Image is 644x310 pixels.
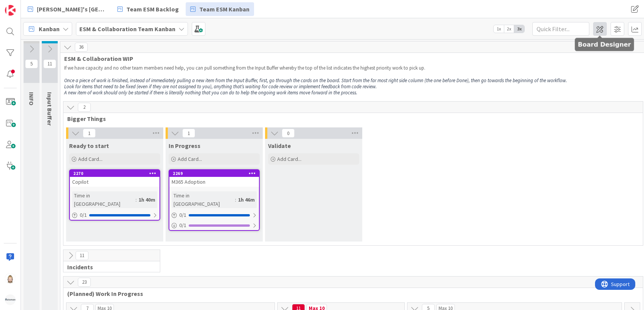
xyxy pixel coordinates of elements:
div: Time in [GEOGRAPHIC_DATA] [172,191,235,208]
div: 2269 [169,170,259,177]
span: Support [16,1,35,10]
span: 1 [83,129,96,138]
span: Input Buffer [46,92,54,126]
div: 2269 [173,171,259,176]
span: Validate [268,142,291,149]
span: Kanban [39,24,60,33]
a: Team ESM Kanban [186,2,254,16]
span: Add Card... [78,156,103,162]
span: 11 [76,251,88,260]
img: Rv [5,273,16,284]
span: 1x [494,25,504,33]
div: 0/1 [169,221,259,230]
span: 2 [78,103,91,112]
span: Ready to start [69,142,109,149]
span: : [136,196,137,204]
span: Add Card... [178,156,202,162]
span: Team ESM Backlog [126,5,179,14]
div: M365 Adoption [169,177,259,187]
div: 2270Copilot [70,170,159,187]
div: 0/1 [70,210,159,220]
span: Bigger Things [67,115,633,122]
span: 0 / 1 [179,221,186,229]
span: 2x [504,25,514,33]
input: Quick Filter... [532,22,589,36]
div: 2270 [70,170,159,177]
a: [PERSON_NAME]'s [GEOGRAPHIC_DATA] [23,2,110,16]
div: 2269M365 Adoption [169,170,259,187]
span: 0 [282,129,295,138]
span: 0 / 1 [80,211,87,219]
span: In Progress [169,142,200,149]
div: 1h 46m [236,196,257,204]
em: Look for items that need to be fixed (even if they are not assigned to you), anything that’s wait... [64,83,377,90]
div: Copilot [70,177,159,187]
span: 0 / 1 [179,211,186,219]
span: Add Card... [277,156,301,162]
a: Team ESM Backlog [113,2,183,16]
span: 3x [514,25,524,33]
span: INFO [28,92,35,105]
div: 1h 40m [137,196,157,204]
span: [PERSON_NAME]'s [GEOGRAPHIC_DATA] [37,5,106,14]
img: avatar [5,294,16,305]
p: If we have capacity and no other team members need help, you can pull something from the Input Bu... [64,65,642,71]
span: 1 [182,129,195,138]
span: Team ESM Kanban [199,5,249,14]
span: Incidents [67,263,150,271]
em: A new item of work should only be started if there is literally nothing that you can do to help t... [64,89,357,96]
span: (Planned) Work In Progress [67,290,633,297]
span: 5 [25,59,38,68]
div: 0/1 [169,210,259,220]
span: 11 [43,59,56,68]
span: ESM & Collaboration WIP [64,55,636,62]
b: ESM & Collaboration Team Kanban [79,25,175,33]
span: : [235,196,236,204]
em: Once a piece of work is finished, instead of immediately pulling a new item from the Input Buffer... [64,77,567,84]
span: 23 [78,278,91,287]
div: 2270 [73,171,159,176]
div: Time in [GEOGRAPHIC_DATA] [72,191,136,208]
span: 36 [75,43,88,52]
h5: Board Designer [578,41,631,48]
img: Visit kanbanzone.com [5,5,16,16]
